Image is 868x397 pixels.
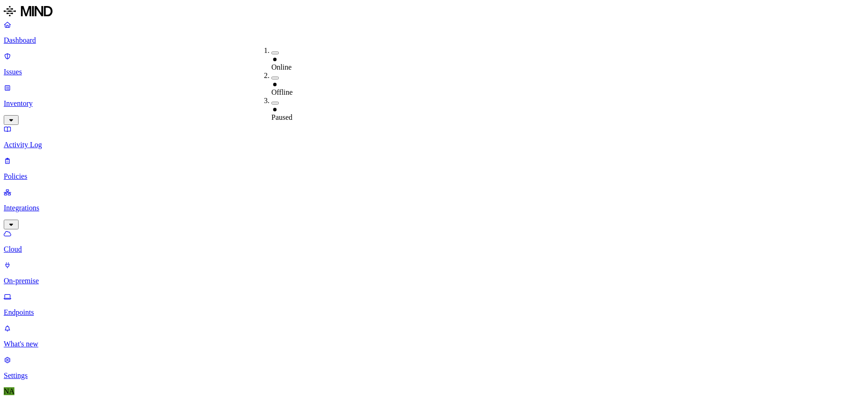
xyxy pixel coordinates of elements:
[4,204,864,212] p: Integrations
[4,172,864,181] p: Policies
[4,188,864,228] a: Integrations
[4,245,864,254] p: Cloud
[4,125,864,149] a: Activity Log
[4,229,864,254] a: Cloud
[4,4,864,20] a: MIND
[4,387,14,395] span: NA
[4,261,864,285] a: On-premise
[4,156,864,181] a: Policies
[4,36,864,45] p: Dashboard
[4,340,864,348] p: What's new
[4,277,864,285] p: On-premise
[4,308,864,317] p: Endpoints
[4,84,864,124] a: Inventory
[4,68,864,76] p: Issues
[4,4,53,19] img: MIND
[4,52,864,76] a: Issues
[4,99,864,108] p: Inventory
[4,371,864,380] p: Settings
[4,20,864,45] a: Dashboard
[4,293,864,317] a: Endpoints
[4,141,864,149] p: Activity Log
[4,324,864,348] a: What's new
[4,356,864,380] a: Settings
